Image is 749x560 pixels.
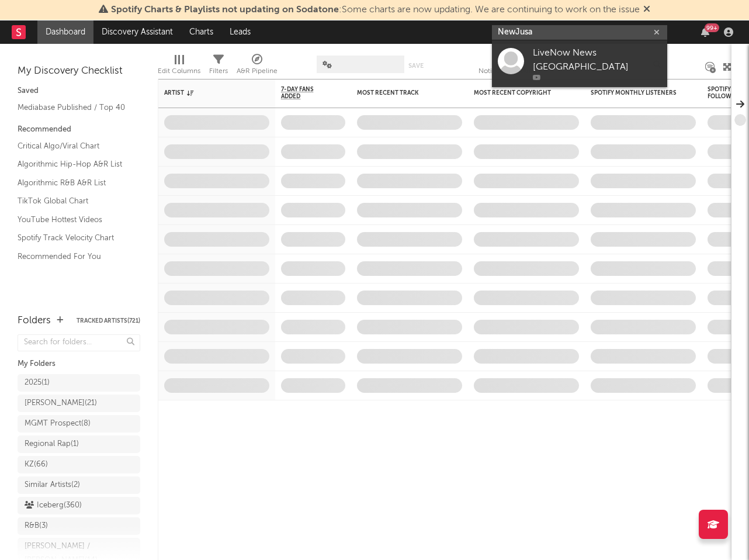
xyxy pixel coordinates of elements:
a: LiveNow News [GEOGRAPHIC_DATA] [492,40,667,87]
a: Algorithmic Hip-Hop A&R List [18,158,129,171]
div: My Discovery Checklist [18,64,140,78]
div: Filters [209,50,228,84]
div: Filters [209,64,228,78]
a: Algorithmic R&B A&R List [18,177,129,189]
a: Regional Rap(1) [18,435,140,453]
div: Most Recent Track [357,89,445,96]
div: 2025 ( 1 ) [25,376,50,390]
button: Save [408,63,424,69]
div: Artist [164,89,252,96]
div: KZ ( 66 ) [25,458,48,472]
a: KZ(66) [18,456,140,473]
div: Saved [18,84,140,98]
a: Recommended For You [18,250,129,263]
div: Notifications (Artist) [478,64,540,78]
div: Similar Artists ( 2 ) [25,478,80,492]
button: 99+ [701,27,709,37]
div: MGMT Prospect ( 8 ) [25,417,91,431]
div: Notifications (Artist) [478,50,540,84]
a: Discovery Assistant [93,20,181,44]
span: 7-Day Fans Added [281,86,328,100]
div: Most Recent Copyright [474,89,561,96]
input: Search for artists [492,25,667,40]
div: Edit Columns [158,50,200,84]
a: Critical Algo/Viral Chart [18,140,129,153]
div: A&R Pipeline [237,50,278,84]
button: Tracked Artists(721) [77,318,140,324]
div: Recommended [18,123,140,137]
div: Folders [18,314,51,328]
a: R&B(3) [18,517,140,535]
input: Search for folders... [18,334,140,351]
div: Iceberg ( 360 ) [25,499,82,513]
a: Charts [181,20,221,44]
a: MGMT Prospect(8) [18,415,140,433]
div: R&B ( 3 ) [25,519,48,533]
div: 99 + [705,23,719,32]
span: Spotify Charts & Playlists not updating on Sodatone [111,5,339,15]
a: Leads [221,20,259,44]
div: Spotify Followers [708,86,748,100]
div: Spotify Monthly Listeners [591,89,678,96]
a: Mediabase Published / Top 40 [18,101,129,114]
div: Edit Columns [158,64,200,78]
div: [PERSON_NAME] ( 21 ) [25,396,97,410]
a: Iceberg(360) [18,497,140,514]
a: Dashboard [37,20,93,44]
a: 2025(1) [18,374,140,392]
a: Spotify Track Velocity Chart [18,231,129,244]
span: Dismiss [643,5,650,15]
div: Regional Rap ( 1 ) [25,437,79,451]
a: TikTok Global Chart [18,195,129,208]
div: LiveNow News [GEOGRAPHIC_DATA] [533,46,661,74]
a: YouTube Hottest Videos [18,213,129,226]
span: : Some charts are now updating. We are continuing to work on the issue [111,5,640,15]
div: My Folders [18,357,140,371]
div: A&R Pipeline [237,64,278,78]
a: Similar Artists(2) [18,476,140,494]
a: [PERSON_NAME](21) [18,395,140,412]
